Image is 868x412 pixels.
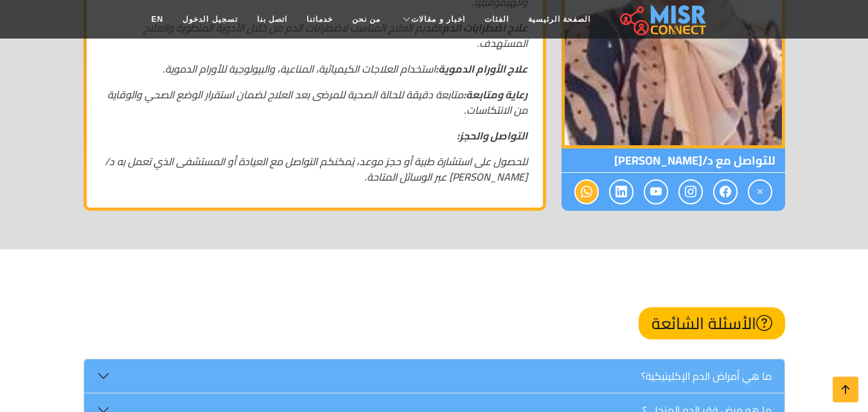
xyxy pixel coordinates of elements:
[142,7,173,31] a: EN
[107,85,527,120] em: متابعة دقيقة للحالة الصحية للمرضى بعد العلاج لضمان استقرار الوضع الصحي والوقاية من الانتكاسات.
[411,13,465,25] span: اخبار و مقالات
[518,7,600,31] a: الصفحة الرئيسية
[163,59,527,78] em: استخدام العلاجات الكيميائية، المناعية، والبيولوجية للأورام الدموية.
[562,148,785,173] span: للتواصل مع د/[PERSON_NAME]
[173,7,247,31] a: تسجيل الدخول
[620,3,706,35] img: main.misr_connect
[84,359,784,393] button: ما هي أمراض الدم الإكلينيكية؟
[463,85,527,104] strong: رعاية ومتابعة:
[639,307,785,339] h2: الأسئلة الشائعة
[457,126,527,145] strong: التواصل والحجز:
[342,7,390,31] a: من نحن
[105,152,527,186] em: للحصول على استشارة طبية أو حجز موعد، يُمكنكم التواصل مع العيادة أو المستشفى الذي تعمل به د/ [PERS...
[436,59,527,78] strong: علاج الأورام الدموية:
[247,7,297,31] a: اتصل بنا
[390,7,475,31] a: اخبار و مقالات
[475,7,518,31] a: الفئات
[297,7,342,31] a: خدماتنا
